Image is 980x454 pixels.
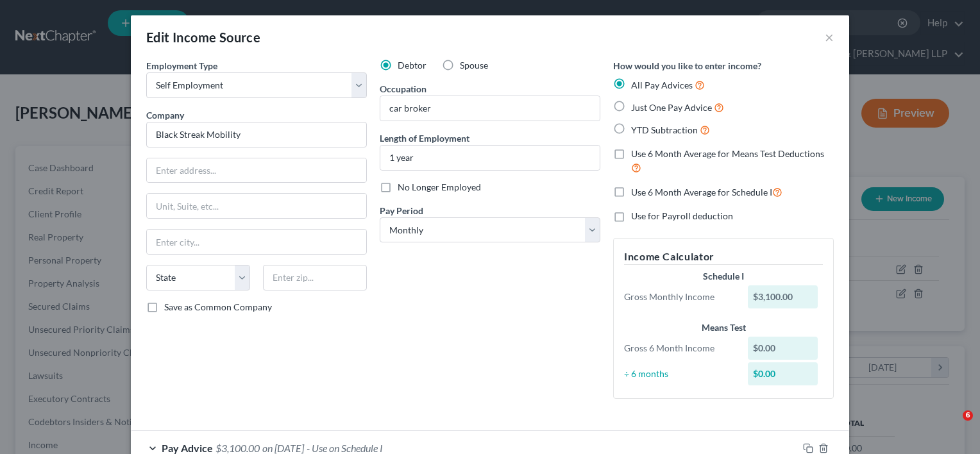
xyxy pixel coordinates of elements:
[631,102,712,113] span: Just One Pay Advice
[618,342,741,355] div: Gross 6 Month Income
[307,442,383,454] span: - Use on Schedule I
[748,362,818,385] div: $0.00
[613,59,761,72] label: How would you like to enter income?
[618,367,741,380] div: ÷ 6 months
[215,442,260,454] span: $3,100.00
[380,96,600,121] input: --
[631,148,824,159] span: Use 6 Month Average for Means Test Deductions
[262,442,304,454] span: on [DATE]
[162,442,213,454] span: Pay Advice
[147,230,366,254] input: Enter city...
[263,265,367,290] input: Enter zip...
[963,410,973,421] span: 6
[631,187,772,198] span: Use 6 Month Average for Schedule I
[748,285,818,308] div: $3,100.00
[748,337,818,360] div: $0.00
[398,60,427,71] span: Debtor
[147,194,366,218] input: Unit, Suite, etc...
[380,205,423,216] span: Pay Period
[146,28,260,46] div: Edit Income Source
[398,181,481,192] span: No Longer Employed
[164,301,272,312] span: Save as Common Company
[380,146,600,170] input: ex: 2 years
[380,131,469,145] label: Length of Employment
[825,29,834,45] button: ×
[631,80,693,90] span: All Pay Advices
[624,270,823,283] div: Schedule I
[936,410,967,441] iframe: Intercom live chat
[380,82,427,96] label: Occupation
[618,290,741,303] div: Gross Monthly Income
[147,158,366,183] input: Enter address...
[146,60,217,71] span: Employment Type
[460,60,488,71] span: Spouse
[624,321,823,334] div: Means Test
[146,110,184,121] span: Company
[624,249,823,265] h5: Income Calculator
[631,210,733,221] span: Use for Payroll deduction
[631,124,698,135] span: YTD Subtraction
[146,122,367,147] input: Search company by name...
